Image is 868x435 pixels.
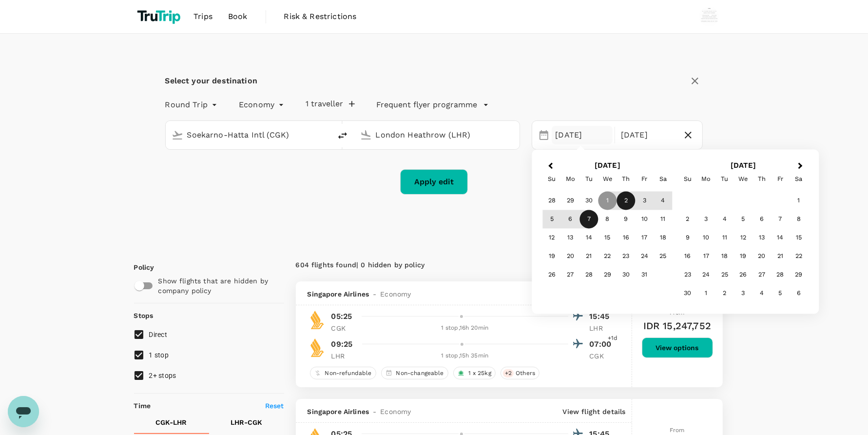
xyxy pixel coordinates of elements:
[552,126,613,145] div: [DATE]
[617,170,635,189] div: Thursday
[541,159,557,175] button: Previous Month
[635,247,654,266] div: Choose Friday, October 24th, 2025
[752,266,771,284] div: Choose Thursday, November 27th, 2025
[678,192,808,303] div: Month November, 2025
[231,417,262,427] p: LHR - CGK
[771,266,790,284] div: Choose Friday, November 28th, 2025
[635,266,654,284] div: Choose Friday, October 31st, 2025
[579,210,598,229] div: Choose Tuesday, October 7th, 2025
[590,311,614,322] p: 15:45
[654,247,672,266] div: Choose Saturday, October 25th, 2025
[156,417,187,427] p: CGK - LHR
[598,192,617,210] div: Choose Wednesday, October 1st, 2025
[635,170,654,189] div: Friday
[598,229,617,247] div: Choose Wednesday, October 15th, 2025
[734,229,752,247] div: Choose Wednesday, November 12th, 2025
[670,427,685,434] span: From
[617,266,635,284] div: Choose Thursday, October 30th, 2025
[771,247,790,266] div: Choose Friday, November 21st, 2025
[771,170,790,189] div: Friday
[598,247,617,266] div: Choose Wednesday, October 22nd, 2025
[642,337,713,358] button: View options
[678,266,697,284] div: Choose Sunday, November 23rd, 2025
[392,369,448,377] span: Non-changeable
[590,338,614,350] p: 07:00
[376,127,499,142] input: Going to
[598,266,617,284] div: Choose Wednesday, October 29th, 2025
[542,247,561,266] div: Choose Sunday, October 19th, 2025
[501,367,540,379] div: +2Others
[542,229,561,247] div: Choose Sunday, October 12th, 2025
[635,210,654,229] div: Choose Friday, October 10th, 2025
[331,124,354,147] button: delete
[617,126,678,145] div: [DATE]
[678,229,697,247] div: Choose Sunday, November 9th, 2025
[542,192,561,210] div: Choose Sunday, September 28th, 2025
[542,210,561,229] div: Choose Sunday, October 5th, 2025
[734,170,752,189] div: Wednesday
[561,247,579,266] div: Choose Monday, October 20th, 2025
[464,369,495,377] span: 1 x 25kg
[752,284,771,303] div: Choose Thursday, December 4th, 2025
[699,7,719,26] img: Wisnu Wiranata
[376,99,489,111] button: Frequent flyer programme
[790,284,808,303] div: Choose Saturday, December 6th, 2025
[193,11,212,22] span: Trips
[158,276,277,296] p: Show flights that are hidden by company policy
[380,407,411,416] span: Economy
[617,229,635,247] div: Choose Thursday, October 16th, 2025
[715,229,734,247] div: Choose Tuesday, November 11th, 2025
[308,338,327,357] img: SQ
[643,318,711,334] h6: IDR 15,247,752
[542,192,672,284] div: Month October, 2025
[453,367,496,379] div: 1 x 25kg
[579,192,598,210] div: Choose Tuesday, September 30th, 2025
[362,351,568,361] div: 1 stop , 15h 35min
[675,161,811,170] h2: [DATE]
[771,229,790,247] div: Choose Friday, November 14th, 2025
[380,289,411,299] span: Economy
[265,401,284,411] p: Reset
[369,407,380,416] span: -
[697,284,715,303] div: Choose Monday, December 1st, 2025
[678,247,697,266] div: Choose Sunday, November 16th, 2025
[771,284,790,303] div: Choose Friday, December 5th, 2025
[752,229,771,247] div: Choose Thursday, November 13th, 2025
[734,266,752,284] div: Choose Wednesday, November 26th, 2025
[790,229,808,247] div: Choose Saturday, November 15th, 2025
[306,99,355,109] button: 1 traveller
[376,99,477,111] p: Frequent flyer programme
[239,97,286,113] div: Economy
[697,229,715,247] div: Choose Monday, November 10th, 2025
[715,210,734,229] div: Choose Tuesday, November 4th, 2025
[134,6,186,27] img: TruTrip logo
[8,396,39,427] iframe: Button to launch messaging window, conversation in progress
[715,266,734,284] div: Choose Tuesday, November 25th, 2025
[369,289,380,299] span: -
[149,372,176,379] span: 2+ stops
[790,192,808,210] div: Choose Saturday, November 1st, 2025
[134,401,151,411] p: Time
[654,210,672,229] div: Choose Saturday, October 11th, 2025
[331,323,356,333] p: CGK
[598,170,617,189] div: Wednesday
[697,210,715,229] div: Choose Monday, November 3rd, 2025
[617,247,635,266] div: Choose Thursday, October 23rd, 2025
[324,134,326,136] button: Open
[654,170,672,189] div: Saturday
[654,192,672,210] div: Choose Saturday, October 4th, 2025
[228,11,248,22] span: Book
[579,247,598,266] div: Choose Tuesday, October 21st, 2025
[771,210,790,229] div: Choose Friday, November 7th, 2025
[790,247,808,266] div: Choose Saturday, November 22nd, 2025
[715,170,734,189] div: Tuesday
[752,247,771,266] div: Choose Thursday, November 20th, 2025
[654,229,672,247] div: Choose Saturday, October 18th, 2025
[715,247,734,266] div: Choose Tuesday, November 18th, 2025
[503,369,514,377] span: + 2
[331,338,353,350] p: 09:25
[165,97,220,113] div: Round Trip
[579,266,598,284] div: Choose Tuesday, October 28th, 2025
[308,310,327,330] img: SQ
[752,170,771,189] div: Thursday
